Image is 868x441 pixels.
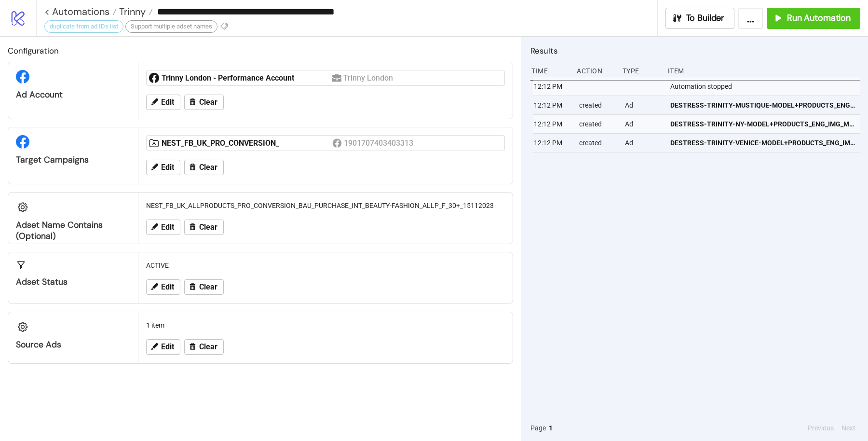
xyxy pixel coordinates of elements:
span: Clear [199,343,217,351]
div: Ad [624,134,663,152]
div: Item [667,62,860,80]
button: Clear [184,220,224,235]
div: ACTIVE [142,256,509,275]
span: Edit [161,223,174,232]
button: Next [839,423,858,433]
div: Automation stopped [669,77,863,96]
h2: Configuration [8,44,513,57]
button: Clear [184,95,224,110]
button: 1 [546,423,556,433]
div: NEST_FB_UK_ALLPRODUCTS_PRO_CONVERSION_BAU_PURCHASE_INT_BEAUTY-FASHION_ALLP_F_30+_15112023 [142,196,509,215]
div: Time [530,62,569,80]
div: 12:12 PM [533,115,571,133]
span: Edit [161,343,174,351]
span: Edit [161,163,174,172]
div: Adset Status [16,276,130,288]
div: Trinny London [343,72,395,84]
span: Page [530,423,546,433]
a: < Automations [44,7,117,16]
span: Trinny [117,5,146,18]
span: DESTRESS-TRINITY-NY-MODEL+PRODUCTS_ENG_IMG_MAKE-UP_PP_28082025_CC_SC1_USP7_TL_ [670,119,856,129]
a: DESTRESS-TRINITY-MUSTIQUE-MODEL+PRODUCTS_ENG_IMG_MAKE-UP_PP_28082025_CC_SC1_USP7_TL_ [670,96,856,114]
span: Clear [199,98,217,107]
button: ... [738,8,763,29]
div: 12:12 PM [533,77,571,96]
button: Clear [184,279,224,295]
div: 1901707403403313 [344,137,415,149]
button: Run Automation [767,8,860,29]
button: Edit [146,279,180,295]
div: Source Ads [16,339,130,350]
button: Edit [146,95,180,110]
div: Target Campaigns [16,154,130,165]
span: DESTRESS-TRINITY-MUSTIQUE-MODEL+PRODUCTS_ENG_IMG_MAKE-UP_PP_28082025_CC_SC1_USP7_TL_ [670,100,856,110]
div: created [578,115,617,133]
div: Ad Account [16,89,130,100]
div: 1 item [142,316,509,334]
div: Adset Name contains (optional) [16,220,130,242]
div: Ad [624,96,663,114]
div: Ad [624,115,663,133]
div: NEST_FB_UK_PRO_CONVERSION_ [162,138,332,149]
a: DESTRESS-TRINITY-NY-MODEL+PRODUCTS_ENG_IMG_MAKE-UP_PP_28082025_CC_SC1_USP7_TL_ [670,115,856,133]
div: Type [622,62,660,80]
span: DESTRESS-TRINITY-VENICE-MODEL+PRODUCTS_ENG_IMG_MAKE-UP_PP_28082025_CC_SC1_USP7_TL_ [670,138,856,148]
div: 12:12 PM [533,96,571,114]
div: Trinny London - Performance Account [162,73,332,83]
div: Action [576,62,614,80]
button: Clear [184,160,224,175]
div: Support multiple adset names [125,20,217,33]
span: Clear [199,223,217,232]
button: Edit [146,339,180,355]
span: Clear [199,283,217,291]
span: Edit [161,283,174,291]
a: Trinny [117,7,153,16]
button: Edit [146,220,180,235]
button: Clear [184,339,224,355]
div: created [578,134,617,152]
a: DESTRESS-TRINITY-VENICE-MODEL+PRODUCTS_ENG_IMG_MAKE-UP_PP_28082025_CC_SC1_USP7_TL_ [670,134,856,152]
span: Run Automation [787,13,851,24]
div: created [578,96,617,114]
button: Previous [805,423,837,433]
span: To Builder [686,13,725,24]
span: Clear [199,163,217,172]
div: duplicate from ad IDs list [44,20,123,33]
span: Edit [161,98,174,107]
button: To Builder [665,8,735,29]
div: 12:12 PM [533,134,571,152]
h2: Results [530,44,860,57]
button: Edit [146,160,180,175]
